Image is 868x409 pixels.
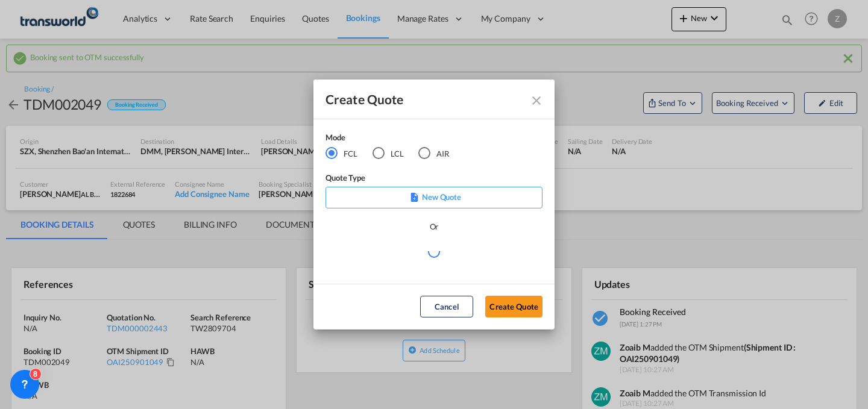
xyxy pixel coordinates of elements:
[430,220,439,233] div: Or
[420,296,473,317] button: Cancel
[330,191,538,203] p: New Quote
[325,146,357,160] md-radio-button: FCL
[373,146,404,160] md-radio-button: LCL
[485,296,542,317] button: Create Quote
[325,172,542,187] div: Quote Type
[325,187,542,208] div: New Quote
[529,93,544,108] md-icon: Close dialog
[418,146,449,160] md-radio-button: AIR
[325,92,521,107] div: Create Quote
[325,131,464,146] div: Mode
[524,89,546,110] button: Close dialog
[313,80,555,329] md-dialog: Create QuoteModeFCL LCLAIR ...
